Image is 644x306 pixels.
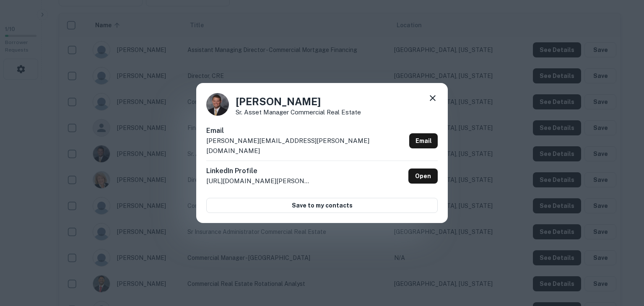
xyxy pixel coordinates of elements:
a: Email [409,133,438,148]
iframe: Chat Widget [602,239,644,279]
p: [URL][DOMAIN_NAME][PERSON_NAME] [206,176,311,186]
a: Open [408,169,438,184]
p: Sr. Asset Manager Commercial Real Estate [236,109,361,115]
h6: LinkedIn Profile [206,166,311,176]
h6: Email [206,126,406,136]
h4: [PERSON_NAME] [236,94,361,109]
p: [PERSON_NAME][EMAIL_ADDRESS][PERSON_NAME][DOMAIN_NAME] [206,136,406,156]
button: Save to my contacts [206,198,438,213]
img: 1516494827538 [206,93,229,116]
